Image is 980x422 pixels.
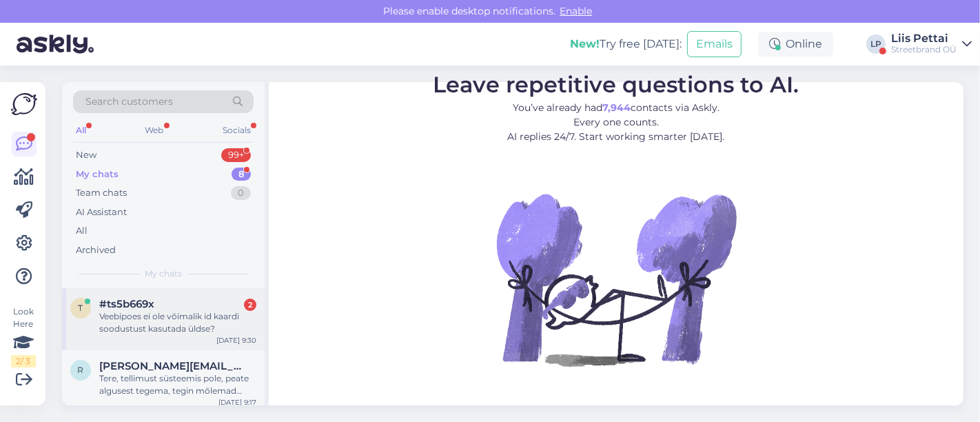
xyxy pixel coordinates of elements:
div: 2 [244,299,256,311]
div: [DATE] 9:30 [216,335,256,345]
img: Askly Logo [11,93,37,115]
span: rene.prans@gmail.com [99,360,243,372]
div: Look Here [11,305,36,368]
span: #ts5b669x [99,298,154,310]
div: AI Assistant [76,205,127,219]
div: 8 [232,168,251,181]
button: Emails [687,31,742,57]
div: New [76,148,96,162]
span: Enable [556,5,597,17]
div: All [76,224,88,238]
b: 7,944 [602,101,631,114]
div: Team chats [76,186,127,200]
span: Search customers [85,94,173,109]
div: 0 [231,186,251,200]
b: New! [570,37,600,50]
span: Leave repetitive questions to AI. [433,71,799,98]
a: Liis PettaiStreetbrand OÜ [891,33,972,55]
div: Online [758,32,833,57]
div: My chats [76,168,119,181]
div: 99+ [221,148,251,162]
div: Web [143,121,167,139]
p: You’ve already had contacts via Askly. Every one counts. AI replies 24/7. Start working smarter [... [433,101,799,144]
div: LP [866,34,886,54]
div: [DATE] 9:17 [218,397,256,408]
div: Veebipoes ei ole võimalik id kaardi soodustust kasutada üldse? [99,310,256,335]
img: No Chat active [492,155,740,403]
span: r [78,365,84,375]
span: t [79,303,83,313]
div: Archived [76,243,116,257]
span: My chats [145,268,182,280]
div: Socials [220,121,254,139]
div: All [73,121,89,139]
div: Liis Pettai [891,33,957,44]
div: Tere, tellimust süsteemis pole, peate algusest tegema, tegin mõlemad kinkekaardid aktiivseks :) [99,372,256,397]
div: Try free [DATE]: [570,36,682,52]
div: 2 / 3 [11,355,36,368]
div: Streetbrand OÜ [891,44,957,55]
